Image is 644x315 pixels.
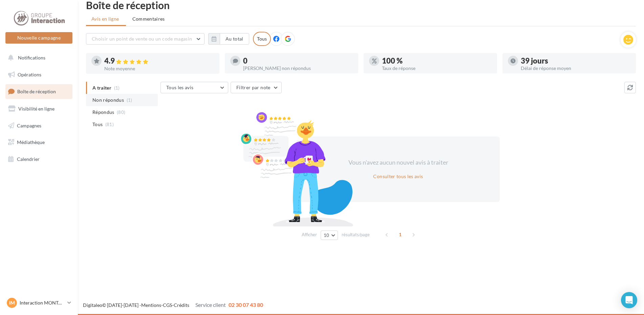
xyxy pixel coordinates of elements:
a: Crédits [174,302,189,308]
a: Digitaleo [83,302,102,308]
button: Au total [208,33,249,45]
div: Taux de réponse [382,66,492,71]
span: (1) [127,97,132,103]
span: Service client [195,301,226,308]
span: Campagnes [17,122,41,128]
div: Tous [253,32,271,46]
span: Tous les avis [166,84,194,90]
a: Visibilité en ligne [4,102,74,116]
button: Choisir un point de vente ou un code magasin [86,33,205,45]
button: Tous les avis [160,82,228,93]
span: © [DATE]-[DATE] - - - [83,302,263,308]
a: Médiathèque [4,135,74,149]
span: Notifications [18,55,45,60]
div: Note moyenne [104,66,214,71]
a: Campagnes [4,119,74,133]
button: Au total [220,33,249,45]
div: 100 % [382,57,492,65]
span: 02 30 07 43 80 [229,301,263,308]
span: Opérations [18,72,41,77]
a: IM Interaction MONTAIGU [5,296,72,309]
div: 39 jours [521,57,630,65]
div: 0 [243,57,353,65]
a: CGS [163,302,172,308]
span: Répondus [92,109,114,116]
span: Tous [92,121,103,128]
button: 10 [321,231,338,240]
span: IM [9,299,15,306]
a: Mentions [141,302,161,308]
div: Vous n'avez aucun nouvel avis à traiter [340,158,456,167]
span: Boîte de réception [17,89,56,94]
p: Interaction MONTAIGU [20,299,65,306]
span: résultats/page [342,232,370,238]
span: Médiathèque [17,139,45,145]
button: Nouvelle campagne [5,32,72,44]
div: [PERSON_NAME] non répondus [243,66,353,71]
a: Opérations [4,68,74,82]
span: 1 [395,229,406,240]
span: (80) [117,110,125,115]
span: Commentaires [132,16,165,22]
span: 10 [324,233,329,238]
span: Calendrier [17,156,40,162]
div: Open Intercom Messenger [621,292,637,308]
button: Filtrer par note [231,82,282,93]
span: (81) [105,122,114,127]
button: Consulter tous les avis [370,172,426,180]
button: Notifications [4,51,71,65]
span: Visibilité en ligne [18,106,55,112]
div: 4.9 [104,57,214,65]
span: Non répondus [92,97,124,103]
span: Afficher [302,232,317,238]
a: Boîte de réception [4,84,74,99]
span: Choisir un point de vente ou un code magasin [92,36,192,42]
a: Calendrier [4,152,74,166]
div: Délai de réponse moyen [521,66,630,71]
